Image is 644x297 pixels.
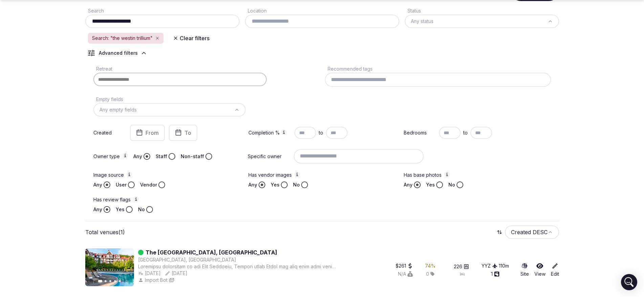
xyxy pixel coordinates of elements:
button: [DATE] [165,270,187,277]
button: Go to slide 2 [105,280,107,282]
span: 0 [426,271,429,277]
label: Completion % [248,129,292,137]
button: Completion % [281,129,287,135]
a: The [GEOGRAPHIC_DATA], [GEOGRAPHIC_DATA] [146,248,277,256]
div: Open Intercom Messenger [621,274,637,290]
a: Site [520,263,529,277]
img: Featured image for The Westin Trillium House, Blue Mountain [85,248,134,286]
label: Any [93,206,102,213]
label: Created [93,129,126,136]
span: To [184,129,191,136]
label: Empty fields [93,96,123,102]
button: Image source [127,172,132,177]
button: Import Bot [138,277,168,283]
label: Recommended tags [325,66,373,72]
label: Non-staff [181,153,204,160]
button: From [130,125,165,141]
label: Yes [426,181,435,188]
label: Has vendor images [248,172,396,179]
span: to [319,129,323,136]
button: Clear filters [169,32,214,44]
label: Staff [156,153,167,160]
button: 74% [425,263,436,269]
button: Has base photos [444,172,450,177]
label: Bedrooms [404,129,436,136]
span: Import Bot [145,277,168,283]
a: Edit [551,263,559,277]
button: Has vendor images [294,172,300,177]
button: N/A [398,271,413,277]
button: Go to slide 3 [109,280,111,282]
div: Advanced filters [99,50,138,56]
button: To [169,125,197,141]
div: Loremipsu dolorsitam co adi Elit Seddoeiu, Tempori utlab Etdol mag aliq enim admi veni qu nos Exe... [138,263,336,270]
button: $261 [396,263,413,269]
label: Any [133,153,142,160]
a: View [534,263,546,277]
button: [DATE] [138,270,161,277]
label: Yes [116,206,125,213]
button: 1 [491,271,499,277]
div: 74 % [425,263,436,269]
button: Go to slide 1 [98,280,102,282]
div: 110 m [499,263,509,269]
label: Search [85,8,104,14]
label: Yes [271,181,280,188]
span: From [146,129,159,136]
label: Vendor [140,181,157,188]
label: Any [93,181,102,188]
label: Has base photos [404,172,551,179]
button: 110m [499,263,509,269]
p: Total venues (1) [85,228,125,236]
button: Go to slide 4 [114,280,116,282]
button: Go to slide 5 [119,280,121,282]
label: No [293,181,300,188]
button: Owner type [123,153,128,158]
button: [GEOGRAPHIC_DATA], [GEOGRAPHIC_DATA] [138,256,236,263]
label: Specific owner [248,153,291,160]
button: YYZ [482,263,497,269]
label: Any [404,181,413,188]
label: Location [245,8,267,14]
label: Image source [93,172,241,179]
label: Retreat [93,66,112,72]
label: No [138,206,145,213]
label: No [448,181,455,188]
button: Has review flags [133,196,139,202]
div: Owner type [93,153,120,160]
span: 226 [454,263,462,270]
label: Status [405,8,421,14]
label: Has review flags [93,196,241,203]
button: 226 [454,263,469,270]
span: to [463,129,468,136]
label: User [116,181,127,188]
span: Search: "the westin trillium" [92,35,153,42]
label: Any [248,181,257,188]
